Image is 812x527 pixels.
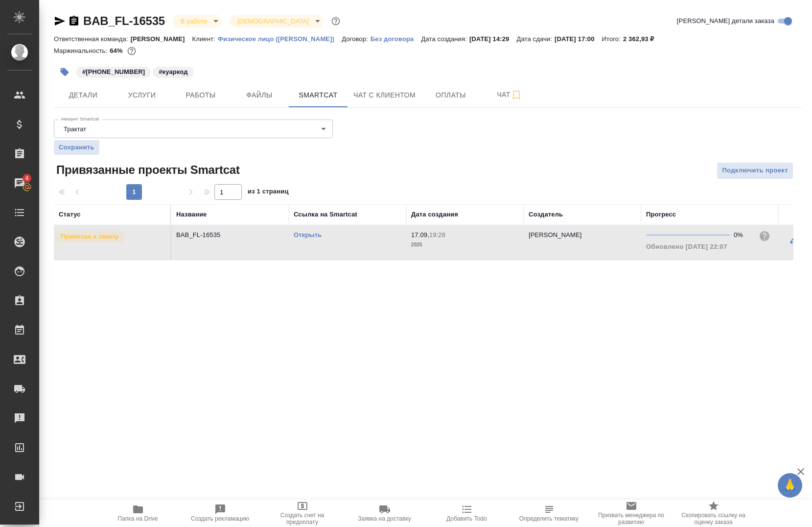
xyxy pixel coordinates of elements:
[178,17,210,25] button: В работе
[508,500,590,527] button: Определить тематику
[97,500,179,527] button: Папка на Drive
[176,230,284,240] p: BAB_FL-16535
[590,500,673,527] button: Призвать менеджера по развитию
[61,232,119,241] p: Привязан к заказу
[234,17,311,25] button: [DEMOGRAPHIC_DATA]
[734,230,751,240] div: 0%
[191,515,249,522] span: Создать рекламацию
[427,89,474,101] span: Оплаты
[83,14,165,27] a: BAB_FL-16535
[329,15,342,27] button: Доп статусы указывают на важность/срочность заказа
[411,231,429,239] p: 17.09,
[59,143,94,152] span: Сохранить
[623,35,662,43] p: 2 362,93 ₽
[75,67,152,75] span: +7 916 296 77 99
[602,35,623,43] p: Итого:
[342,35,371,43] p: Договор:
[294,210,357,219] div: Ссылка на Smartcat
[110,47,125,54] p: 64%
[411,210,458,219] div: Дата создания
[722,165,788,176] span: Подключить проект
[344,500,426,527] button: Заявка на доставку
[510,89,522,101] svg: Подписаться
[529,210,563,219] div: Создатель
[192,35,218,43] p: Клиент:
[54,120,333,138] div: Трактат
[159,67,187,77] p: #куаркод
[152,67,194,75] span: куаркод
[236,89,283,101] span: Файлы
[267,512,338,526] span: Создать счет на предоплату
[371,35,421,43] p: Без договора
[429,231,445,239] p: 19:28
[2,171,37,195] a: 4
[486,89,533,101] span: Чат
[248,186,289,200] span: из 1 страниц
[421,35,469,43] p: Дата создания:
[118,515,158,522] span: Папка на Drive
[179,500,261,527] button: Создать рекламацию
[426,500,508,527] button: Добавить Todo
[54,140,99,155] button: Сохранить
[176,210,207,219] div: Название
[717,162,793,179] button: Подключить проект
[118,89,165,101] span: Услуги
[173,15,222,28] div: В работе
[54,15,66,27] button: Скопировать ссылку для ЯМессенджера
[230,15,323,28] div: В работе
[411,240,519,250] p: 2025
[218,35,342,43] p: Физическое лицо ([PERSON_NAME])
[673,500,755,527] button: Скопировать ссылку на оценку заказа
[555,35,602,43] p: [DATE] 17:00
[678,512,749,526] span: Скопировать ссылку на оценку заказа
[218,34,342,43] a: Физическое лицо ([PERSON_NAME])
[54,47,110,54] p: Маржинальность:
[783,230,807,254] button: Обновить прогресс
[82,67,145,77] p: #[PHONE_NUMBER]
[295,89,342,101] span: Smartcat
[782,475,798,496] span: 🙏
[131,35,192,43] p: [PERSON_NAME]
[517,35,555,43] p: Дата сдачи:
[261,500,344,527] button: Создать счет на предоплату
[177,89,224,101] span: Работы
[778,473,802,498] button: 🙏
[646,210,676,219] div: Прогресс
[59,210,81,219] div: Статус
[68,15,80,27] button: Скопировать ссылку
[358,515,411,522] span: Заявка на доставку
[125,45,138,57] button: 704.30 RUB;
[677,16,774,26] span: [PERSON_NAME] детали заказа
[61,125,89,133] button: Трактат
[371,34,421,43] a: Без договора
[446,515,487,522] span: Добавить Todo
[54,35,131,43] p: Ответственная команда:
[529,231,582,239] p: [PERSON_NAME]
[294,231,322,239] a: Открыть
[54,162,240,178] span: Привязанные проекты Smartcat
[19,173,34,183] span: 4
[519,515,579,522] span: Определить тематику
[54,61,75,83] button: Добавить тэг
[60,89,107,101] span: Детали
[469,35,517,43] p: [DATE] 14:29
[596,512,667,526] span: Призвать менеджера по развитию
[353,89,416,101] span: Чат с клиентом
[646,243,727,250] span: Обновлено [DATE] 22:07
